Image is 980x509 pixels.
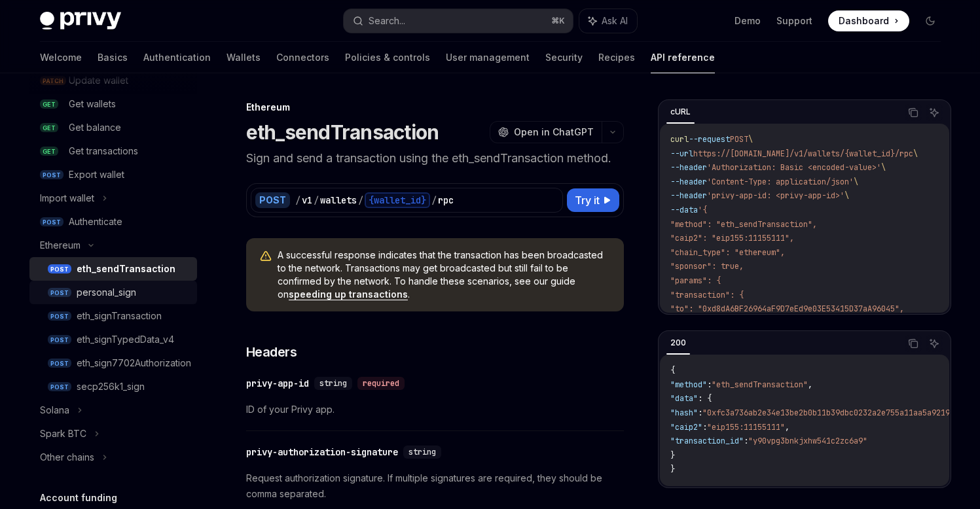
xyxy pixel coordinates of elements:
[320,194,357,207] div: wallets
[295,194,300,207] div: /
[446,42,530,73] a: User management
[69,214,122,230] div: Authenticate
[670,304,904,314] span: "to": "0xd8dA6BF26964aF9D7eEd9e03E53415D37aA96045",
[693,149,913,159] span: https://[DOMAIN_NAME]/v1/wallets/{wallet_id}/rpc
[514,126,594,139] span: Open in ChatGPT
[29,257,197,281] a: POSTeth_sendTransaction
[551,16,565,26] span: ⌘ K
[48,359,71,368] span: POST
[29,163,197,186] a: POSTExport wallet
[735,14,761,27] a: Demo
[40,217,64,227] span: POST
[69,96,116,112] div: Get wallets
[670,290,744,300] span: "transaction": {
[246,470,624,502] span: Request authorization signature. If multiple signatures are required, they should be comma separa...
[598,42,635,73] a: Recipes
[670,190,707,201] span: --header
[77,261,175,277] div: eth_sendTransaction
[77,285,136,300] div: personal_sign
[707,422,785,432] span: "eip155:11155111"
[651,42,715,73] a: API reference
[602,14,628,27] span: Ask AI
[744,436,748,446] span: :
[808,379,812,390] span: ,
[913,149,918,159] span: \
[905,335,922,352] button: Copy the contents from the code block
[69,143,138,159] div: Get transactions
[670,408,698,418] span: "hash"
[40,147,58,156] span: GET
[579,9,637,33] button: Ask AI
[48,335,71,345] span: POST
[698,393,712,404] span: : {
[490,121,602,143] button: Open in ChatGPT
[670,261,744,272] span: "sponsor": true,
[29,210,197,234] a: POSTAuthenticate
[670,464,675,474] span: }
[40,170,64,180] span: POST
[278,249,611,301] span: A successful response indicates that the transaction has been broadcasted to the network. Transac...
[246,120,439,144] h1: eth_sendTransaction
[48,264,71,274] span: POST
[246,402,624,417] span: ID of your Privy app.
[785,422,789,432] span: ,
[905,104,922,121] button: Copy the contents from the code block
[302,194,312,207] div: v1
[689,134,730,145] span: --request
[40,449,94,465] div: Other chains
[40,490,117,506] h5: Account funding
[748,436,867,446] span: "y90vpg3bnkjxhw541c2zc6a9"
[369,13,405,29] div: Search...
[255,192,290,208] div: POST
[358,194,363,207] div: /
[881,162,886,173] span: \
[776,14,812,27] a: Support
[431,194,437,207] div: /
[670,450,675,461] span: }
[40,190,94,206] div: Import wallet
[670,275,721,286] span: "params": {
[670,219,817,230] span: "method": "eth_sendTransaction",
[40,426,86,442] div: Spark BTC
[77,355,191,371] div: eth_sign7702Authorization
[670,134,689,145] span: curl
[408,447,436,457] span: string
[666,104,695,120] div: cURL
[748,134,753,145] span: \
[246,446,398,459] div: privy-authorization-signature
[365,192,430,208] div: {wallet_id}
[854,177,858,187] span: \
[828,10,909,31] a: Dashboard
[40,12,121,30] img: dark logo
[670,422,702,432] span: "caip2"
[69,120,121,135] div: Get balance
[98,42,128,73] a: Basics
[926,104,943,121] button: Ask AI
[48,288,71,298] span: POST
[246,377,309,390] div: privy-app-id
[707,162,881,173] span: 'Authorization: Basic <encoded-value>'
[707,177,854,187] span: 'Content-Type: application/json'
[670,162,707,173] span: --header
[77,379,145,395] div: secp256k1_sign
[40,99,58,109] span: GET
[670,205,698,215] span: --data
[839,14,889,27] span: Dashboard
[29,351,197,375] a: POSTeth_sign7702Authorization
[844,190,849,201] span: \
[276,42,329,73] a: Connectors
[344,9,573,33] button: Search...⌘K
[920,10,941,31] button: Toggle dark mode
[29,92,197,116] a: GETGet wallets
[670,436,744,446] span: "transaction_id"
[575,192,600,208] span: Try it
[670,379,707,390] span: "method"
[40,42,82,73] a: Welcome
[259,250,272,263] svg: Warning
[29,116,197,139] a: GETGet balance
[670,177,707,187] span: --header
[246,343,297,361] span: Headers
[40,237,81,253] div: Ethereum
[40,402,69,418] div: Solana
[567,188,619,212] button: Try it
